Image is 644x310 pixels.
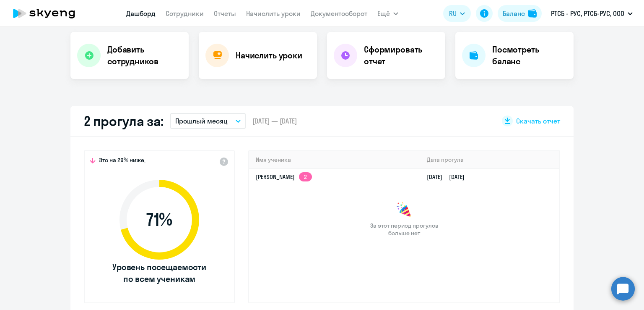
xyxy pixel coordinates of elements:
button: РТСБ - РУС, РТСБ-РУС, ООО [547,3,637,24]
app-skyeng-badge: 2 [299,172,312,181]
button: Прошлый месяц [170,113,246,129]
th: Имя ученика [249,151,420,168]
span: Скачать отчет [516,116,560,126]
th: Дата прогула [420,151,559,168]
a: Начислить уроки [246,9,301,18]
span: 71 % [111,210,208,230]
span: Это на 29% ниже, [99,156,145,166]
h4: Добавить сотрудников [107,44,182,67]
span: [DATE] — [DATE] [252,116,297,126]
a: Сотрудники [166,9,204,18]
img: balance [528,9,537,18]
span: RU [449,8,457,18]
h2: 2 прогула за: [84,113,164,129]
a: Отчеты [214,9,236,18]
button: Балансbalance [498,5,542,22]
button: Ещё [377,5,398,22]
a: [PERSON_NAME]2 [256,173,312,181]
img: congrats [396,202,413,218]
span: За этот период прогулов больше нет [369,222,439,237]
span: Ещё [377,8,390,18]
a: Документооборот [311,9,367,18]
p: Прошлый месяц [175,116,228,126]
p: РТСБ - РУС, РТСБ-РУС, ООО [551,8,624,18]
span: Уровень посещаемости по всем ученикам [111,261,208,285]
h4: Сформировать отчет [364,44,439,67]
button: RU [443,5,471,22]
div: Баланс [503,8,525,18]
h4: Начислить уроки [236,50,302,61]
h4: Посмотреть баланс [492,44,567,67]
a: Дашборд [126,9,156,18]
a: [DATE][DATE] [427,173,471,181]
